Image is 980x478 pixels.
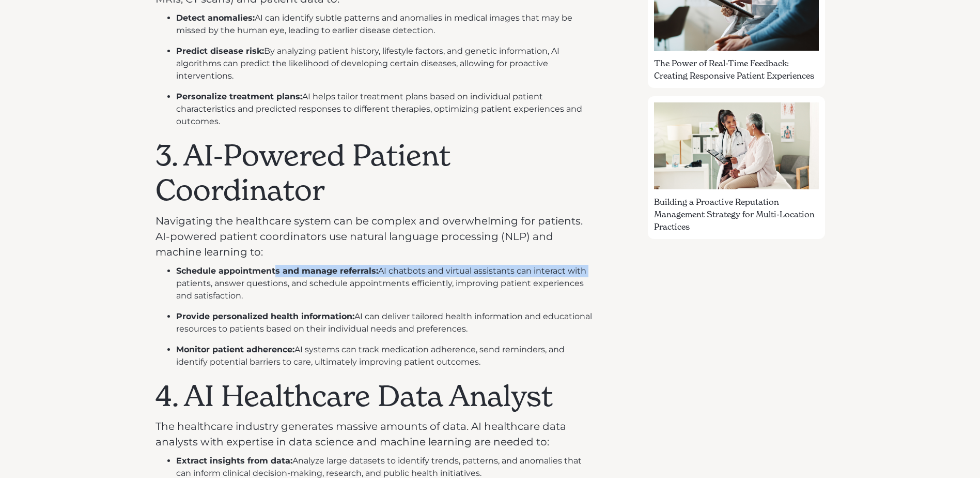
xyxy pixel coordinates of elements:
a: Building a Proactive Reputation Management Strategy for Multi-Location Practices [648,96,825,240]
strong: Extract insights from data: [176,456,292,466]
p: The healthcare industry generates massive amounts of data. AI healthcare data analysts with exper... [155,419,598,450]
li: AI can identify subtle patterns and anomalies in medical images that may be missed by the human e... [176,12,598,37]
li: AI systems can track medication adherence, send reminders, and identify potential barriers to car... [176,343,598,368]
strong: Provide personalized health information: [176,311,354,321]
div: Building a Proactive Reputation Management Strategy for Multi-Location Practices [654,196,818,233]
strong: Monitor patient adherence: [176,345,294,354]
li: By analyzing patient history, lifestyle factors, and genetic information, AI algorithms can predi... [176,45,598,82]
strong: Detect anomalies: [176,13,255,23]
li: AI can deliver tailored health information and educational resources to patients based on their i... [176,310,598,335]
strong: Schedule appointments and manage referrals: [176,266,378,276]
p: Navigating the healthcare system can be complex and overwhelming for patients. AI-powered patient... [155,213,598,260]
h1: 4. AI Healthcare Data Analyst [155,379,598,413]
strong: Predict disease risk: [176,46,264,56]
strong: Personalize treatment plans: [176,92,302,101]
li: AI helps tailor treatment plans based on individual patient characteristics and predicted respons... [176,91,598,128]
li: AI chatbots and virtual assistants can interact with patients, answer questions, and schedule app... [176,265,598,302]
div: The Power of Real-Time Feedback: Creating Responsive Patient Experiences [654,57,818,82]
h1: 3. AI-Powered Patient Coordinator [155,138,598,207]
